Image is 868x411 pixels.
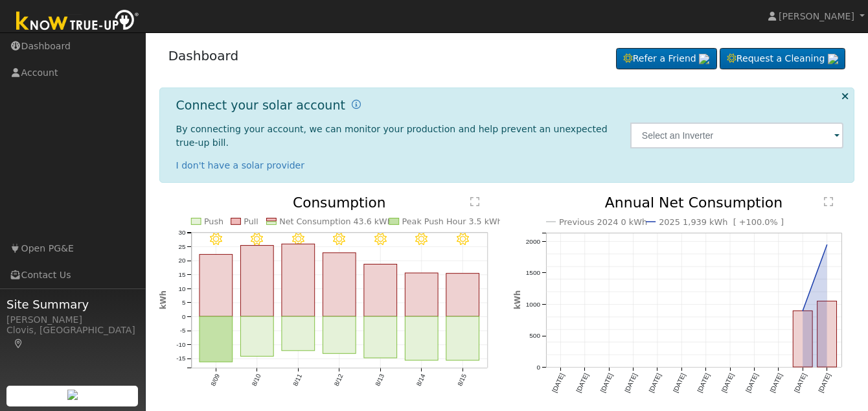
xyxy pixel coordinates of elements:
span: By connecting your account, we can monitor your production and help prevent an unexpected true-up... [176,124,608,148]
a: Request a Cleaning [720,48,845,70]
h1: Connect your solar account [176,98,345,113]
a: Refer a Friend [616,48,717,70]
div: [PERSON_NAME] [6,313,139,327]
span: Site Summary [6,296,139,313]
img: Know True-Up [10,7,146,36]
img: retrieve [699,54,709,64]
a: Map [13,338,25,349]
input: Select an Inverter [630,123,844,148]
span: [PERSON_NAME] [779,11,854,21]
img: retrieve [828,54,838,64]
img: retrieve [67,390,78,400]
div: Clovis, [GEOGRAPHIC_DATA] [6,323,139,351]
a: I don't have a solar provider [176,160,305,170]
a: Dashboard [168,48,239,64]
